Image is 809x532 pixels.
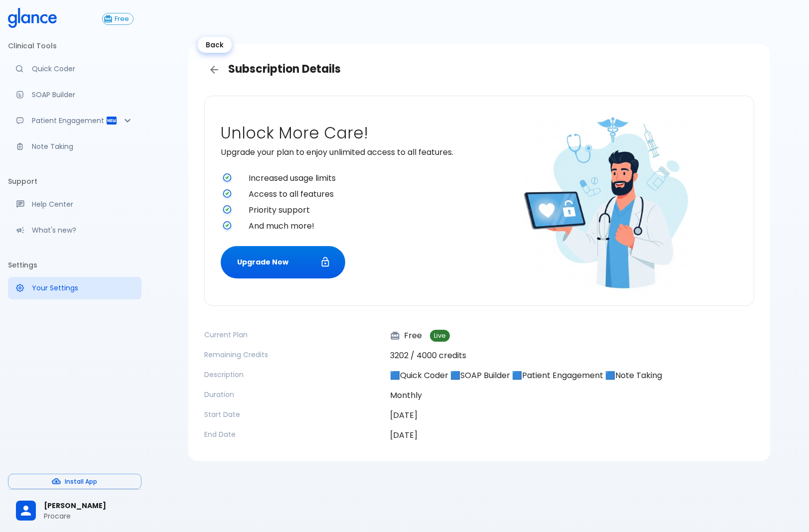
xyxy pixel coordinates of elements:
[8,253,141,277] li: Settings
[390,330,422,342] p: Free
[390,370,754,382] p: 🟦Quick Coder 🟦SOAP Builder 🟦Patient Engagement 🟦Note Taking
[44,501,134,511] span: [PERSON_NAME]
[204,370,382,380] p: Description
[249,188,475,200] span: Access to all features
[32,283,134,293] p: Your Settings
[390,350,754,362] p: 3202 / 4000 credits
[204,60,224,80] a: Back
[8,494,141,528] div: [PERSON_NAME]Procare
[430,332,450,340] span: Live
[249,220,475,232] span: And much more!
[204,350,382,360] p: Remaining Credits
[102,13,141,25] a: Click to view or change your subscription
[511,100,710,299] img: doctor-unlocking-care
[204,60,754,80] h3: Subscription Details
[221,124,475,142] h2: Unlock More Care!
[390,409,417,421] time: [DATE]
[32,64,134,74] p: Quick Coder
[8,193,141,215] a: Get help from our support team
[102,13,134,25] button: Free
[221,246,345,278] button: Upgrade Now
[198,37,232,53] div: Back
[390,429,417,441] time: [DATE]
[221,146,475,158] p: Upgrade your plan to enjoy unlimited access to all features.
[249,204,475,216] span: Priority support
[204,390,382,399] p: Duration
[111,15,133,23] span: Free
[32,141,134,151] p: Note Taking
[32,116,106,126] p: Patient Engagement
[8,219,141,241] div: Recent updates and feature releases
[204,429,382,439] p: End Date
[8,84,141,106] a: Docugen: Compose a clinical documentation in seconds
[204,409,382,419] p: Start Date
[8,169,141,193] li: Support
[8,34,141,58] li: Clinical Tools
[8,58,141,80] a: Moramiz: Find ICD10AM codes instantly
[204,330,382,340] p: Current Plan
[44,511,134,521] p: Procare
[8,110,141,132] div: Patient Reports & Referrals
[390,390,754,401] p: Monthly
[8,277,141,299] a: Manage your settings
[32,90,134,100] p: SOAP Builder
[8,135,141,157] a: Advanced note-taking
[249,172,475,184] span: Increased usage limits
[32,199,134,209] p: Help Center
[8,474,141,489] button: Install App
[32,225,134,235] p: What's new?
